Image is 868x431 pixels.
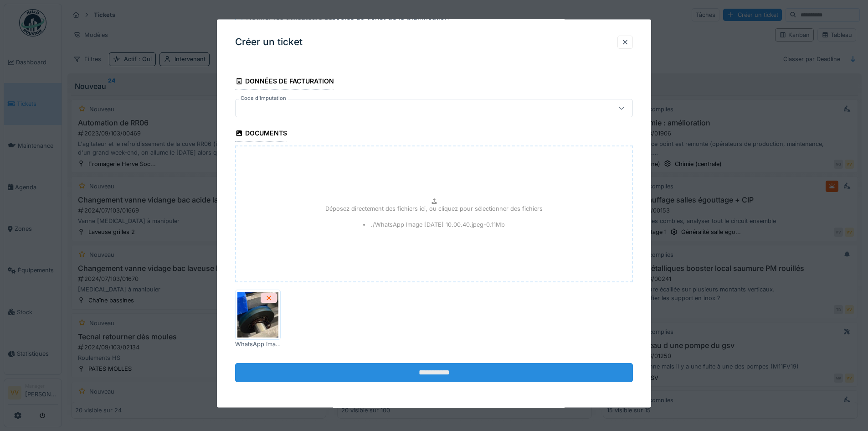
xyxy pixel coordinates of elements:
[325,204,543,213] p: Déposez directement des fichiers ici, ou cliquez pour sélectionner des fichiers
[237,292,278,338] img: s0jontv8kof4f5o332arv6n2s3cc
[235,74,334,89] div: Données de facturation
[235,340,281,348] div: WhatsApp Image [DATE] 10.00.40.jpeg
[363,220,505,229] li: ./WhatsApp Image [DATE] 10.00.40.jpeg - 0.11 Mb
[239,94,288,102] label: Code d'imputation
[235,36,303,48] h3: Créer un ticket
[235,126,287,141] div: Documents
